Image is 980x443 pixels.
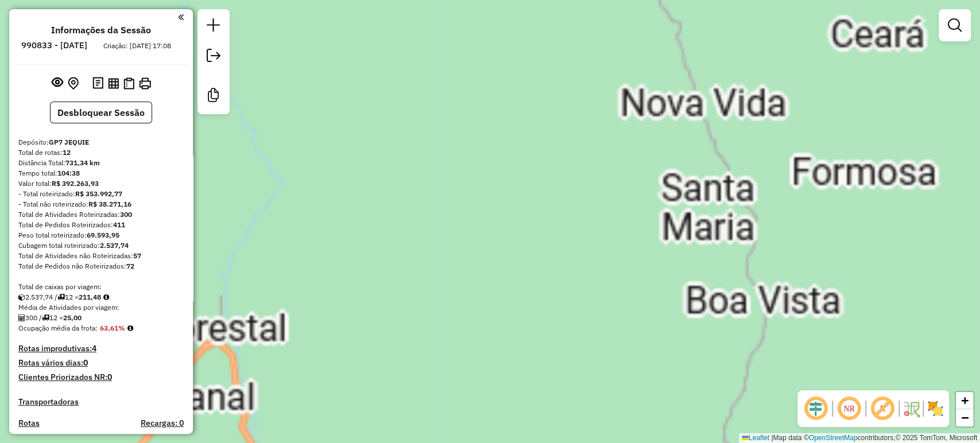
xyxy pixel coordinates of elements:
[18,261,184,271] div: Total de Pedidos não Roteirizados:
[926,399,944,418] img: Exibir/Ocultar setores
[42,314,49,321] i: Total de rotas
[18,313,184,323] div: 300 / 12 =
[65,75,81,92] button: Centralizar mapa no depósito ou ponto de apoio
[956,409,973,426] a: Zoom out
[113,220,125,229] strong: 411
[65,158,100,167] strong: 731,34 km
[49,74,65,92] button: Exibir sessão original
[57,294,65,301] i: Total de rotas
[92,343,96,353] strong: 4
[742,434,769,442] a: Leaflet
[961,410,969,425] span: −
[961,393,969,407] span: +
[49,138,89,146] strong: GP7 JEQUIE
[739,433,980,443] div: Map data © contributors,© 2025 TomTom, Microsoft
[121,75,137,92] button: Visualizar Romaneio
[18,209,184,220] div: Total de Atividades Roteirizadas:
[18,251,184,261] div: Total de Atividades não Roteirizadas:
[87,231,119,239] strong: 69.593,95
[52,179,99,188] strong: R$ 392.263,93
[88,200,131,208] strong: R$ 38.271,16
[120,210,132,219] strong: 300
[107,372,112,382] strong: 0
[50,102,152,123] button: Desbloquear Sessão
[18,324,98,332] span: Ocupação média da frota:
[18,282,184,292] div: Total de caixas por viagem:
[100,324,125,332] strong: 63,61%
[18,158,184,168] div: Distância Total:
[18,372,184,382] h4: Clientes Priorizados NR:
[18,302,184,313] div: Média de Atividades por viagem:
[63,313,82,322] strong: 25,00
[869,395,896,422] span: Exibir rótulo
[18,240,184,251] div: Cubagem total roteirizado:
[18,178,184,189] div: Valor total:
[103,294,109,301] i: Meta Caixas/viagem: 1,00 Diferença: 210,48
[141,418,184,428] h4: Recargas: 0
[137,75,153,92] button: Imprimir Rotas
[178,10,184,24] a: Clique aqui para minimizar o painel
[75,189,122,198] strong: R$ 353.992,77
[956,392,973,409] a: Zoom in
[127,325,133,332] em: Média calculada utilizando a maior ocupação (%Peso ou %Cubagem) de cada rota da sessão. Rotas cro...
[18,314,25,321] i: Total de Atividades
[18,189,184,199] div: - Total roteirizado:
[79,293,101,301] strong: 211,48
[802,395,830,422] span: Ocultar deslocamento
[18,344,184,353] h4: Rotas improdutivas:
[835,395,863,422] span: Ocultar NR
[51,25,151,36] h4: Informações da Sessão
[63,148,71,157] strong: 12
[57,169,80,177] strong: 104:38
[902,399,920,418] img: Fluxo de ruas
[202,44,225,70] a: Exportar sessão
[18,147,184,158] div: Total de rotas:
[18,292,184,302] div: 2.537,74 / 12 =
[202,84,225,110] a: Criar modelo
[18,220,184,230] div: Total de Pedidos Roteirizados:
[90,75,106,92] button: Logs desbloquear sessão
[809,434,858,442] a: OpenStreetMap
[83,357,88,368] strong: 0
[771,434,773,442] span: |
[943,14,966,37] a: Exibir filtros
[133,251,141,260] strong: 57
[21,40,87,50] h6: 990833 - [DATE]
[18,358,184,368] h4: Rotas vários dias:
[18,230,184,240] div: Peso total roteirizado:
[100,241,129,250] strong: 2.537,74
[18,168,184,178] div: Tempo total:
[106,75,121,91] button: Visualizar relatório de Roteirização
[18,397,184,407] h4: Transportadoras
[18,137,184,147] div: Depósito:
[18,199,184,209] div: - Total não roteirizado:
[202,14,225,40] a: Nova sessão e pesquisa
[99,41,176,51] div: Criação: [DATE] 17:08
[18,418,40,428] a: Rotas
[126,262,134,270] strong: 72
[18,294,25,301] i: Cubagem total roteirizado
